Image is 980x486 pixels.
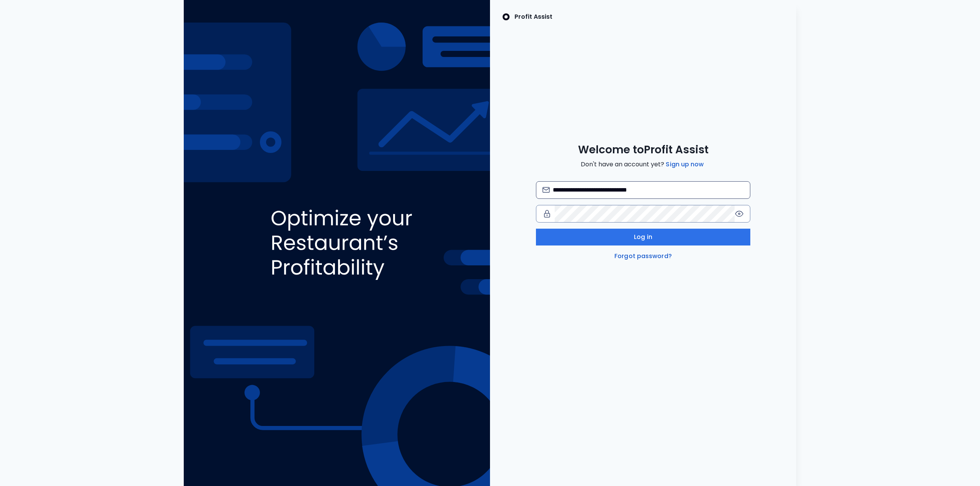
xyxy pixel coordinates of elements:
img: SpotOn Logo [502,12,510,21]
a: Sign up now [664,160,705,169]
span: Log in [634,232,652,242]
span: Welcome to Profit Assist [578,143,709,157]
a: Forgot password? [613,252,673,261]
span: Don't have an account yet? [581,160,705,169]
p: Profit Assist [514,12,552,21]
button: Log in [536,229,750,245]
img: email [542,187,550,193]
